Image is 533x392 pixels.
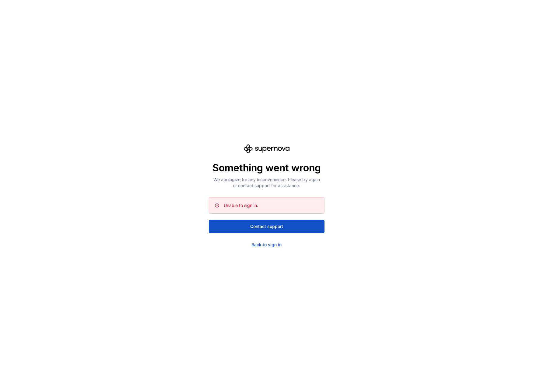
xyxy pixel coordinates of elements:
[250,223,283,229] span: Contact support
[209,162,324,174] p: Something went wrong
[209,220,324,233] button: Contact support
[209,177,324,189] p: We apologize for any inconvenience. Please try again or contact support for assistance.
[251,242,282,248] a: Back to sign in
[224,202,258,208] div: Unable to sign in.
